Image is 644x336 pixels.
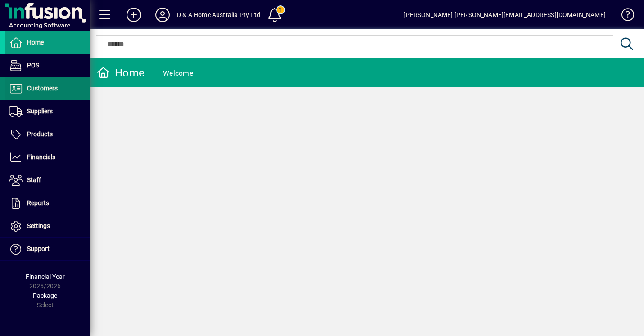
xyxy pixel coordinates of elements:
[33,292,57,299] span: Package
[5,215,90,237] a: Settings
[27,85,58,92] span: Customers
[26,273,65,280] span: Financial Year
[5,100,90,123] a: Suppliers
[27,153,55,161] span: Financials
[27,130,53,138] span: Products
[5,192,90,215] a: Reports
[404,8,606,22] div: [PERSON_NAME] [PERSON_NAME][EMAIL_ADDRESS][DOMAIN_NAME]
[5,54,90,77] a: POS
[27,199,49,206] span: Reports
[5,77,90,100] a: Customers
[5,123,90,146] a: Products
[177,8,260,22] div: D & A Home Australia Pty Ltd
[27,62,39,69] span: POS
[119,7,148,23] button: Add
[27,245,50,252] span: Support
[97,66,145,80] div: Home
[27,222,50,229] span: Settings
[5,146,90,169] a: Financials
[615,2,633,31] a: Knowledge Base
[27,108,53,115] span: Suppliers
[27,39,44,46] span: Home
[5,169,90,192] a: Staff
[148,7,177,23] button: Profile
[27,176,41,184] span: Staff
[5,238,90,260] a: Support
[163,66,193,81] div: Welcome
